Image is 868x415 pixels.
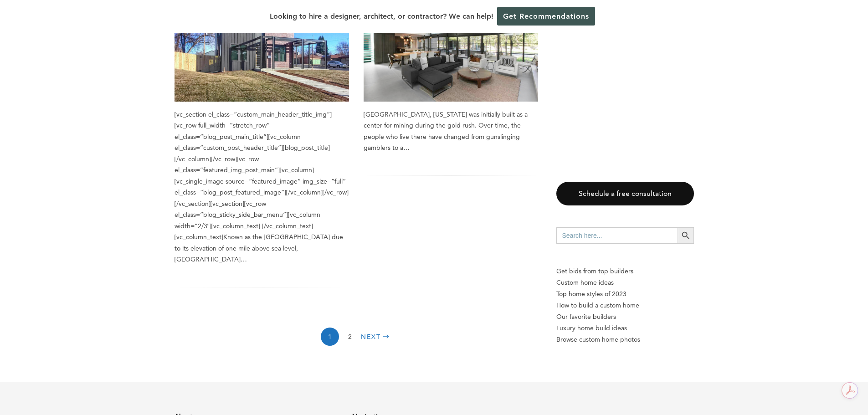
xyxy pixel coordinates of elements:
a: Custom home ideas [556,277,694,288]
a: Next [361,328,392,346]
a: How to build a custom home [556,300,694,311]
a: 2 [341,328,359,346]
svg: Search [681,231,691,241]
a: Our favorite builders [556,311,694,323]
a: Get Recommendations [497,7,595,26]
a: Browse custom home photos [556,334,694,345]
div: [vc_section el_class=”custom_main_header_title_img”][vc_row full_width=”stretch_row” el_class=”bl... [175,109,349,265]
a: Top home styles of 2023 [556,288,694,300]
div: [GEOGRAPHIC_DATA], [US_STATE] was initially built as a center for mining during the gold rush. Ov... [364,109,538,154]
input: Search here... [556,227,678,244]
span: 1 [321,328,339,346]
a: Luxury home build ideas [556,323,694,334]
p: Get bids from top builders [556,266,694,277]
a: Schedule a free consultation [556,182,694,206]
